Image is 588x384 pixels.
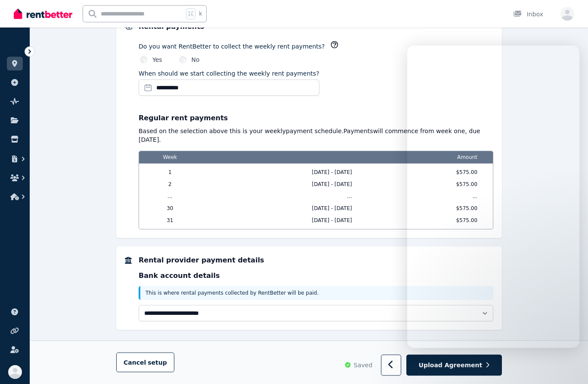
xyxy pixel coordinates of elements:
span: 1 [144,169,196,176]
span: $575.00 [378,169,481,176]
div: Inbox [513,10,543,18]
label: When should we start collecting the weekly rent payments? [139,69,319,78]
p: Bank account details [139,271,493,281]
span: Upload Agreement [419,361,483,369]
span: Cancel [124,359,167,366]
span: 30 [144,205,196,212]
span: $575.00 [378,217,481,224]
span: Amount [378,151,481,163]
span: Week [144,151,196,163]
span: Saved [354,361,372,369]
span: [DATE] - [DATE] [201,181,373,188]
button: Cancelsetup [116,353,174,372]
span: This is where rental payments collected by RentBetter will be paid. [145,290,319,296]
span: $575.00 [378,181,481,188]
span: $575.00 [378,205,481,212]
span: ... [378,193,481,200]
iframe: Intercom live chat [559,355,579,375]
h5: Rental provider payment details [139,255,493,265]
span: ... [201,193,373,200]
span: k [199,10,202,17]
button: Upload Agreement [406,355,502,376]
p: Based on the selection above this is your weekly payment schedule. Payments will commence from we... [139,127,493,144]
span: [DATE] - [DATE] [201,205,373,212]
label: Yes [152,55,162,64]
label: Do you want RentBetter to collect the weekly rent payments? [139,42,325,51]
span: ... [144,193,196,200]
span: [DATE] - [DATE] [201,217,373,224]
span: 31 [144,217,196,224]
span: setup [148,358,167,367]
span: 2 [144,181,196,188]
iframe: Intercom live chat [407,46,579,348]
span: [DATE] - [DATE] [201,169,373,176]
img: RentBetter [14,7,72,20]
p: Regular rent payments [139,113,493,123]
label: No [192,55,200,64]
